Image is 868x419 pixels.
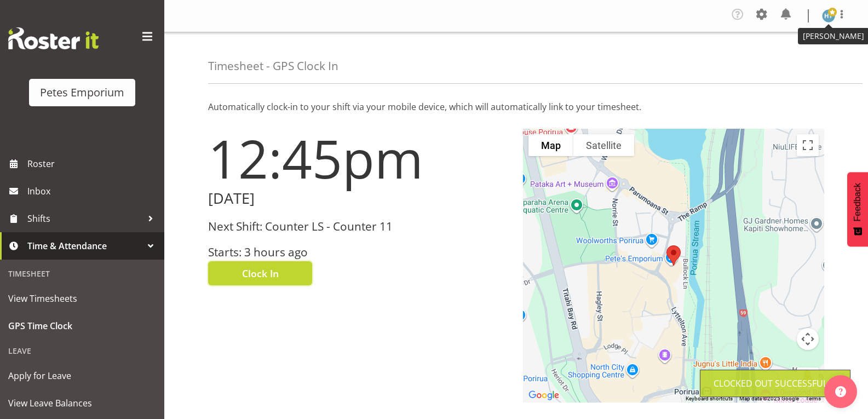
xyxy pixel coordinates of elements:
span: Time & Attendance [27,238,142,254]
img: helena-tomlin701.jpg [822,9,835,22]
span: GPS Time Clock [8,318,156,334]
button: Toggle fullscreen view [797,134,819,156]
span: View Leave Balances [8,395,156,411]
a: GPS Time Clock [3,312,162,340]
button: Clock In [208,261,312,285]
button: Show satellite imagery [573,134,634,156]
span: View Timesheets [8,290,156,307]
span: Map data ©2025 Google [739,395,799,401]
div: Petes Emporium [40,84,124,101]
p: Automatically clock-in to your shift via your mobile device, which will automatically link to you... [208,100,824,113]
button: Map camera controls [797,328,819,350]
h4: Timesheet - GPS Clock In [208,60,338,72]
div: Clocked out Successfully [714,377,837,390]
h3: Next Shift: Counter LS - Counter 11 [208,220,510,233]
a: Open this area in Google Maps (opens a new window) [526,388,562,403]
a: View Leave Balances [3,389,162,417]
span: Feedback [853,183,863,221]
a: View Timesheets [3,285,162,312]
button: Keyboard shortcuts [686,395,733,403]
span: Shifts [27,210,142,227]
span: Apply for Leave [8,368,156,384]
span: Inbox [27,183,159,199]
span: Clock In [242,266,279,280]
button: Drag Pegman onto the map to open Street View [797,368,819,389]
div: Timesheet [3,262,162,285]
div: Leave [3,340,162,362]
button: Show street map [528,134,573,156]
a: Apply for Leave [3,362,162,389]
a: Terms (opens in new tab) [806,395,821,401]
h1: 12:45pm [208,129,510,188]
h3: Starts: 3 hours ago [208,246,510,259]
button: Feedback - Show survey [847,172,868,246]
img: Rosterit website logo [8,27,99,49]
h2: [DATE] [208,190,510,207]
img: Google [526,388,562,403]
img: help-xxl-2.png [835,386,846,397]
span: Roster [27,156,159,172]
